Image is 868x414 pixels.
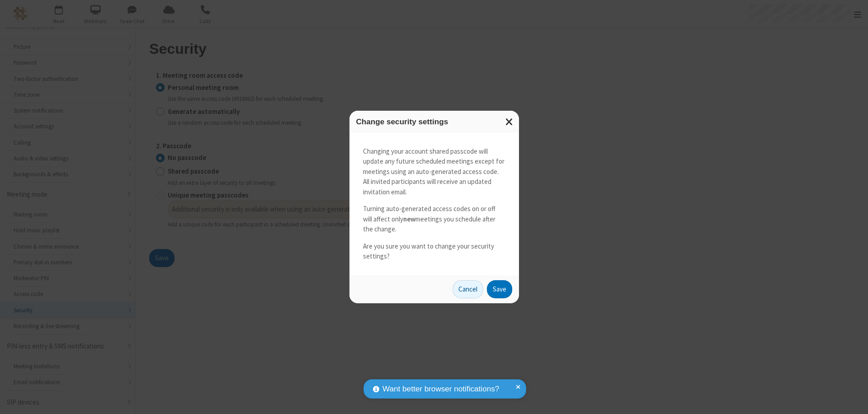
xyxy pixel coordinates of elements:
button: Cancel [453,280,483,298]
h3: Change security settings [356,118,512,126]
p: Are you sure you want to change your security settings? [363,241,505,262]
span: Want better browser notifications? [382,383,499,395]
p: Changing your account shared passcode will update any future scheduled meetings except for meetin... [363,146,505,198]
strong: new [403,215,415,223]
button: Close modal [500,111,519,133]
p: Turning auto-generated access codes on or off will affect only meetings you schedule after the ch... [363,204,505,235]
button: Save [487,280,512,298]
